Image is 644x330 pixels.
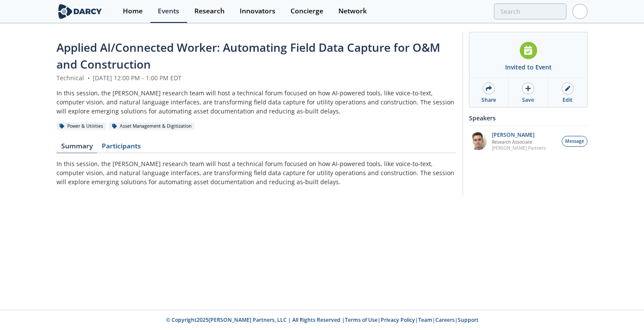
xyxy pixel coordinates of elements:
div: Home [123,8,143,15]
a: Careers [435,316,455,324]
a: Participants [97,143,145,153]
p: Research Associate [492,139,546,145]
div: Concierge [291,8,323,15]
p: [PERSON_NAME] Partners [492,145,546,151]
div: Edit [563,96,572,104]
span: Applied AI/Connected Worker: Automating Field Data Capture for O&M and Construction [56,40,440,72]
img: logo-wide.svg [56,4,103,19]
div: Share [481,96,496,104]
div: Innovators [240,8,275,15]
a: Team [418,316,432,324]
div: Save [522,96,534,104]
div: Events [158,8,179,15]
div: Research [194,8,225,15]
div: In this session, the [PERSON_NAME] research team will host a technical forum focused on how AI-po... [56,88,456,116]
a: Edit [548,78,587,107]
a: Support [458,316,478,324]
p: In this session, the [PERSON_NAME] research team will host a technical forum focused on how AI-po... [56,159,456,186]
p: © Copyright 2025 [PERSON_NAME] Partners, LLC | All Rights Reserved | | | | | [24,316,620,324]
a: Privacy Policy [381,316,415,324]
div: Network [338,8,367,15]
img: f1d2b35d-fddb-4a25-bd87-d4d314a355e9 [469,132,487,150]
div: Power & Utilities [56,123,106,130]
a: Summary [56,143,97,153]
div: Speakers [469,110,588,126]
img: Profile [572,4,588,19]
a: Terms of Use [345,316,378,324]
div: Invited to Event [505,63,552,72]
span: • [86,74,91,82]
span: Message [565,138,584,145]
div: Technical [DATE] 12:00 PM - 1:00 PM EDT [56,73,456,82]
input: Advanced Search [494,3,566,19]
div: Asset Management & Digitization [109,123,194,130]
button: Message [562,136,588,147]
p: [PERSON_NAME] [492,132,546,138]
